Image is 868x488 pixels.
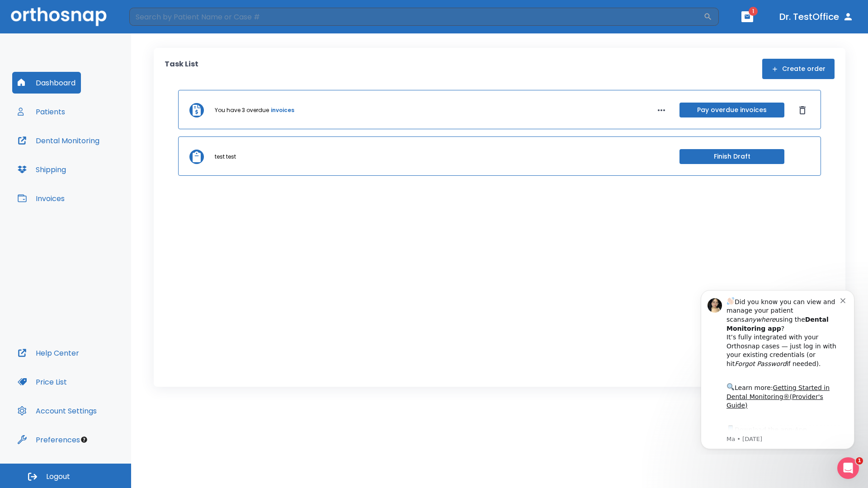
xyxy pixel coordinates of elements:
[80,436,88,444] div: Tooltip anchor
[12,159,71,180] button: Shipping
[215,153,236,161] p: test test
[129,8,703,26] input: Search by Patient Name or Case #
[679,149,784,164] button: Finish Draft
[271,106,294,114] a: invoices
[679,103,784,117] button: Pay overdue invoices
[12,101,71,122] button: Patients
[215,106,269,114] p: You have 3 overdue
[837,457,859,479] iframe: Intercom live chat
[776,9,857,25] button: Dr. TestOffice
[12,429,85,450] button: Preferences
[856,457,863,465] span: 1
[11,7,107,26] img: Orthosnap
[39,153,153,161] p: Message from Ma, sent 8w ago
[795,103,810,117] button: Dismiss
[687,282,868,455] iframe: Intercom notifications message
[12,130,105,151] button: Dental Monitoring
[762,59,835,79] button: Create order
[12,188,70,209] button: Invoices
[12,342,85,364] button: Help Center
[12,371,72,393] button: Price List
[12,72,81,94] button: Dashboard
[165,59,198,79] p: Task List
[46,472,70,482] span: Logout
[39,144,120,160] a: App Store
[749,7,758,16] span: 1
[12,400,102,422] button: Account Settings
[153,14,160,21] button: Dismiss notification
[39,142,153,188] div: Download the app: | ​ Let us know if you need help getting started!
